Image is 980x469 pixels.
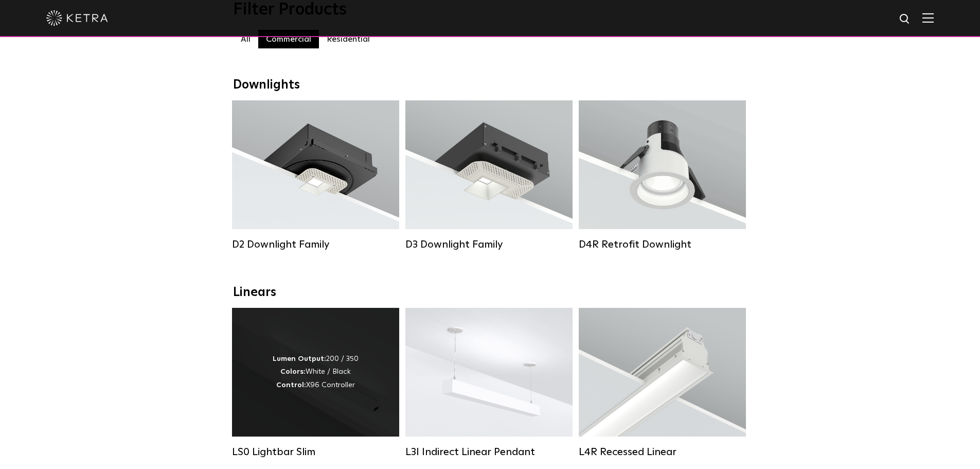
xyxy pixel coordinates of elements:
[579,238,746,251] div: D4R Retrofit Downlight
[233,285,747,300] div: Linears
[579,100,746,251] a: D4R Retrofit Downlight Lumen Output:800Colors:White / BlackBeam Angles:15° / 25° / 40° / 60°Watta...
[276,381,306,389] strong: Control:
[273,353,359,392] div: 200 / 350 White / Black X96 Controller
[405,446,573,458] div: L3I Indirect Linear Pendant
[280,368,306,375] strong: Colors:
[233,30,258,48] label: All
[258,30,319,48] label: Commercial
[233,78,747,93] div: Downlights
[405,308,573,458] a: L3I Indirect Linear Pendant Lumen Output:400 / 600 / 800 / 1000Housing Colors:White / BlackContro...
[232,100,399,251] a: D2 Downlight Family Lumen Output:1200Colors:White / Black / Gloss Black / Silver / Bronze / Silve...
[232,308,399,458] a: LS0 Lightbar Slim Lumen Output:200 / 350Colors:White / BlackControl:X96 Controller
[405,238,573,251] div: D3 Downlight Family
[46,10,108,26] img: ketra-logo-2019-white
[232,238,399,251] div: D2 Downlight Family
[405,100,573,251] a: D3 Downlight Family Lumen Output:700 / 900 / 1100Colors:White / Black / Silver / Bronze / Paintab...
[232,446,399,458] div: LS0 Lightbar Slim
[579,308,746,458] a: L4R Recessed Linear Lumen Output:400 / 600 / 800 / 1000Colors:White / BlackControl:Lutron Clear C...
[899,13,912,26] img: search icon
[319,30,378,48] label: Residential
[922,13,934,23] img: Hamburger%20Nav.svg
[579,446,746,458] div: L4R Recessed Linear
[273,355,326,362] strong: Lumen Output:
